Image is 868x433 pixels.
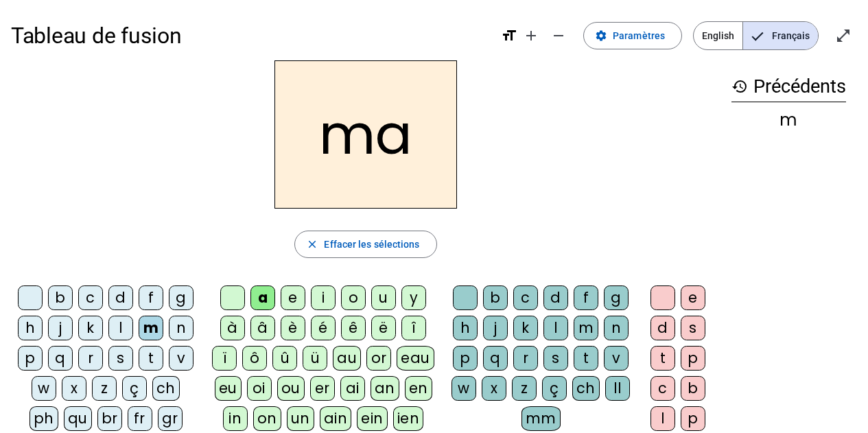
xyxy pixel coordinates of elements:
div: p [18,346,43,371]
div: h [18,316,43,340]
div: f [139,285,163,310]
div: h [453,316,478,340]
div: à [220,316,245,340]
h2: ma [274,60,457,209]
div: n [169,316,193,340]
div: ai [340,376,365,401]
div: r [513,346,538,371]
div: î [401,316,426,340]
div: l [543,316,568,340]
div: l [650,406,675,431]
div: z [92,376,117,401]
button: Paramètres [583,22,682,49]
div: s [681,316,705,340]
div: c [513,285,538,310]
div: v [169,346,193,371]
div: t [139,346,163,371]
div: br [97,406,122,431]
div: x [482,376,506,401]
div: ç [122,376,147,401]
div: e [681,285,705,310]
div: m [139,316,163,340]
mat-icon: settings [595,30,607,42]
div: ï [212,346,237,371]
div: s [543,346,568,371]
div: or [366,346,391,371]
div: q [48,346,73,371]
div: ç [542,376,567,401]
div: j [483,316,508,340]
div: x [62,376,86,401]
div: û [272,346,297,371]
div: w [451,376,476,401]
div: d [543,285,568,310]
div: an [371,376,399,401]
mat-icon: open_in_full [835,27,852,44]
div: c [650,376,675,401]
div: er [310,376,335,401]
div: s [108,346,133,371]
span: Paramètres [613,27,665,44]
span: Français [743,22,818,49]
div: g [604,285,629,310]
div: p [681,346,705,371]
div: ü [303,346,327,371]
div: ll [605,376,630,401]
div: b [48,285,73,310]
div: p [681,406,705,431]
div: ch [152,376,180,401]
div: m [731,112,846,128]
div: ch [572,376,600,401]
div: b [483,285,508,310]
div: ph [30,406,58,431]
div: k [513,316,538,340]
div: qu [64,406,92,431]
mat-icon: format_size [501,27,517,44]
div: r [78,346,103,371]
div: a [250,285,275,310]
div: ê [341,316,366,340]
div: o [341,285,366,310]
div: g [169,285,193,310]
div: e [281,285,305,310]
div: l [108,316,133,340]
div: un [287,406,314,431]
div: m [574,316,598,340]
div: ô [242,346,267,371]
div: k [78,316,103,340]
div: ë [371,316,396,340]
div: f [574,285,598,310]
div: eu [215,376,242,401]
div: p [453,346,478,371]
div: oi [247,376,272,401]
mat-icon: add [523,27,539,44]
div: é [311,316,336,340]
div: en [405,376,432,401]
div: gr [158,406,183,431]
div: d [108,285,133,310]
button: Entrer en plein écran [830,22,857,49]
div: mm [521,406,561,431]
div: d [650,316,675,340]
div: â [250,316,275,340]
div: t [574,346,598,371]
mat-icon: close [306,238,318,250]
div: t [650,346,675,371]
div: ien [393,406,424,431]
h3: Précédents [731,71,846,102]
div: w [32,376,56,401]
div: c [78,285,103,310]
mat-button-toggle-group: Language selection [693,21,819,50]
div: eau [397,346,434,371]
div: i [311,285,336,310]
div: au [333,346,361,371]
div: u [371,285,396,310]
button: Augmenter la taille de la police [517,22,545,49]
div: on [253,406,281,431]
div: z [512,376,537,401]
mat-icon: remove [550,27,567,44]
div: y [401,285,426,310]
div: q [483,346,508,371]
div: n [604,316,629,340]
div: j [48,316,73,340]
